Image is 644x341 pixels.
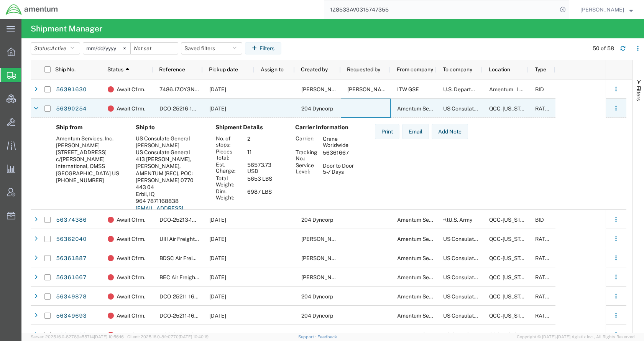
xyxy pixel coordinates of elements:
span: 08/05/2025 [209,236,226,242]
span: To company [443,66,472,72]
td: 2 [245,135,283,148]
span: Status [107,66,123,72]
td: Crane Worldwide [320,135,356,149]
span: 204 Dyncorp [301,217,333,223]
input: Not set [131,43,178,54]
span: Kent Gilman [580,5,624,14]
th: No. of stops: [215,135,245,148]
span: DCO-25211-166130 [159,293,207,300]
th: Carrier: [295,135,320,149]
span: BDSC Air Freight Console 7/31 [159,255,234,261]
a: 56361887 [56,252,87,265]
button: Filters [245,42,281,54]
span: Pickup date [209,66,238,72]
span: Location [489,66,510,72]
span: QCC-Texas [489,105,532,112]
span: QCC-Texas [489,274,532,280]
span: 07/30/2025 [209,332,226,338]
span: QCC-Texas [489,217,532,223]
span: 204 Dyncorp [301,293,333,300]
td: 56361667 [320,149,356,162]
span: Amentum Services, Inc. [397,293,455,300]
a: 56361667 [56,272,87,284]
span: Created by [301,66,328,72]
span: 07/30/2025 [209,293,226,300]
span: 08/05/2025 [209,313,226,319]
a: Feedback [317,334,337,339]
div: [PHONE_NUMBER] [56,177,123,184]
a: [EMAIL_ADDRESS][DOMAIN_NAME] [136,205,183,219]
div: 964 7871168838 [136,198,203,204]
span: Reference [159,66,185,72]
span: US Consulate General [443,236,498,242]
span: Await Cfrm. [117,80,145,99]
td: 5653 LBS [245,175,283,188]
a: 56349878 [56,291,87,303]
td: 6987 LBS [245,188,283,201]
span: Amentum Services, Inc. [397,255,455,261]
span: Amentum Services, Inc. [397,313,455,319]
h4: Ship to [136,124,203,131]
span: Ship No. [55,66,76,72]
span: US Consulate General [443,255,498,261]
th: Service Level: [295,162,320,176]
a: 56362040 [56,233,87,245]
span: QCC-Texas [489,293,532,300]
div: Amentum Services, Inc. [56,135,123,142]
span: QCC-Texas [489,313,532,319]
span: US Consulate General [443,105,498,112]
span: Type [535,66,546,72]
span: Await Cfrm. [117,249,145,268]
span: QCC-Texas [489,255,532,261]
span: Assign to [261,66,284,72]
span: 204 Dyncorp [301,332,333,338]
div: [PERSON_NAME] [136,142,203,149]
span: Await Cfrm. [117,229,145,249]
span: •\tU.S. Army [443,217,472,223]
span: Jason Martin [301,274,345,280]
span: RATED [535,255,552,261]
th: Dim. Weight: [215,188,245,201]
span: Await Cfrm. [117,306,145,325]
div: 413 [PERSON_NAME], [PERSON_NAME], AMENTUM (BEC), POC: [PERSON_NAME] 0770 443 04 [136,156,203,191]
img: logo [5,4,58,15]
span: US Consulate General [443,313,498,319]
span: US Consulate General [443,332,498,338]
span: Await Cfrm. [117,210,145,229]
span: Amentum - 1 gcp [489,86,529,92]
span: 08/22/2025 [209,86,226,92]
td: Door to Door 5-7 Days [320,162,356,176]
span: [DATE] 10:40:19 [179,334,209,339]
div: US Consulate General [136,135,203,142]
div: [STREET_ADDRESS] [56,149,123,156]
th: Pieces Total: [215,148,245,161]
span: US Consulate General [443,274,498,280]
div: US Consulate General [136,149,203,156]
a: 56349693 [56,310,87,322]
span: 08/04/2025 [209,255,226,261]
button: Print [375,124,399,139]
span: Amentum Services, Inc. [397,217,455,223]
h4: Shipment Manager [31,19,102,38]
a: 56391630 [56,84,87,96]
a: Support [298,334,317,339]
span: Requested by [347,66,380,72]
span: Jason Martin [301,236,345,242]
span: Await Cfrm. [117,99,145,118]
button: [PERSON_NAME] [580,5,633,14]
h4: Ship from [56,124,123,131]
div: [GEOGRAPHIC_DATA] US [56,170,123,177]
span: Server: 2025.16.0-82789e55714 [31,334,124,339]
span: 204 Dyncorp [301,105,333,112]
span: Amentum Services, Inc. [397,332,455,338]
span: RATED [535,313,552,319]
input: Not set [83,43,130,54]
th: Est. Charge: [215,161,245,175]
span: Copyright © [DATE]-[DATE] Agistix Inc., All Rights Reserved [517,334,635,340]
span: ITW GSE [397,86,419,92]
span: Amentum Services, Inc. [397,236,455,242]
div: c/[PERSON_NAME] International, OMSS [56,156,123,170]
span: RATED [535,105,552,112]
span: DCO-25211-166129 [159,313,207,319]
td: 11 [245,148,283,161]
